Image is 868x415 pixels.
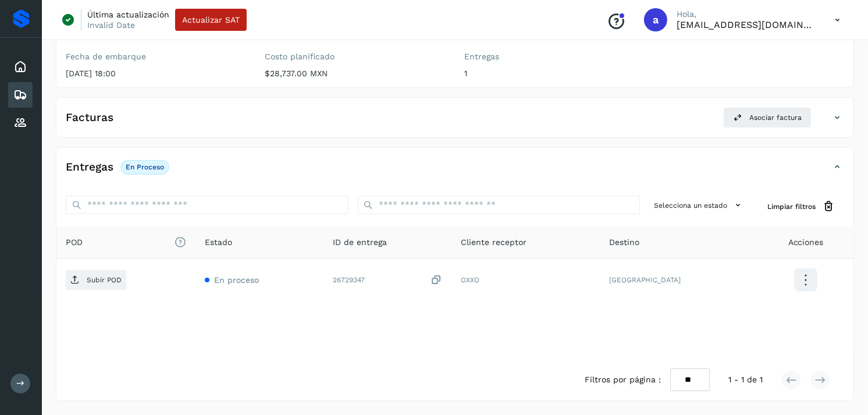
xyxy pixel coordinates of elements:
[182,16,240,24] span: Actualizar SAT
[214,275,259,285] span: En proceso
[609,236,639,249] span: Destino
[464,69,645,79] p: 1
[265,69,446,79] p: $28,737.00 MXN
[464,52,645,62] label: Entregas
[56,107,853,137] div: FacturasAsociar factura
[749,112,802,123] span: Asociar factura
[677,9,816,19] p: Hola,
[205,236,232,249] span: Estado
[728,374,763,386] span: 1 - 1 de 1
[8,82,33,108] div: Embarques
[126,163,164,171] p: En proceso
[600,259,759,301] td: [GEOGRAPHIC_DATA]
[56,157,853,186] div: EntregasEn proceso
[788,236,824,249] span: Acciones
[723,107,812,128] button: Asociar factura
[8,110,33,136] div: Proveedores
[265,52,446,62] label: Costo planificado
[66,161,113,174] h4: Entregas
[461,236,527,249] span: Cliente receptor
[758,196,844,217] button: Limpiar filtros
[175,9,247,31] button: Actualizar SAT
[333,274,442,286] div: 26729347
[451,259,600,301] td: OXXO
[87,20,135,30] p: Invalid Date
[333,236,387,249] span: ID de entrega
[66,69,247,79] p: [DATE] 18:00
[66,52,247,62] label: Fecha de embarque
[66,236,186,249] span: POD
[87,9,169,20] p: Última actualización
[87,276,122,284] p: Subir POD
[649,196,749,215] button: Selecciona un estado
[8,54,33,80] div: Inicio
[585,374,661,386] span: Filtros por página :
[767,201,816,212] span: Limpiar filtros
[66,111,113,125] h4: Facturas
[66,270,126,290] button: Subir POD
[677,19,816,30] p: alejperez@niagarawater.com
